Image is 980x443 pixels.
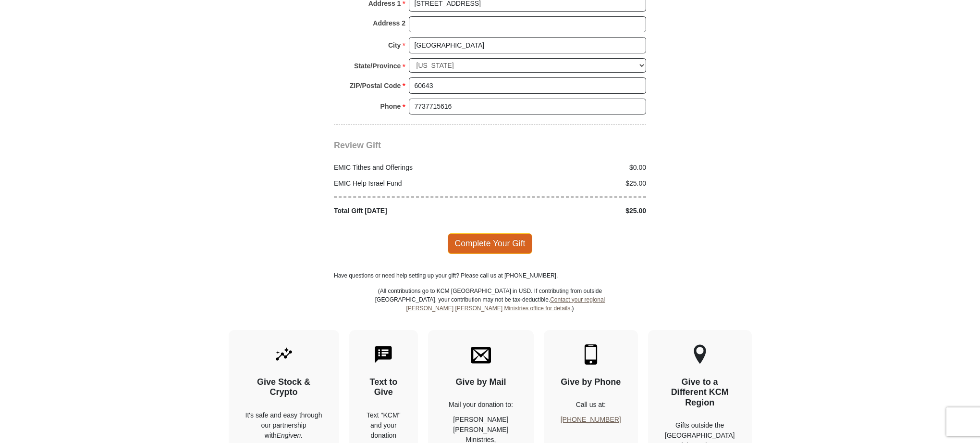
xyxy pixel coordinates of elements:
a: [PHONE_NUMBER] [561,416,621,423]
strong: Phone [380,100,401,113]
img: text-to-give.svg [373,344,393,365]
span: Complete Your Gift [448,233,533,253]
div: $0.00 [490,163,651,173]
h4: Give by Phone [561,377,621,388]
div: $25.00 [490,206,651,216]
p: Have questions or need help setting up your gift? Please call us at [PHONE_NUMBER]. [334,271,646,280]
strong: Address 2 [373,16,405,30]
img: envelope.svg [471,344,491,365]
img: other-region [693,344,707,365]
strong: ZIP/Postal Code [350,79,401,92]
img: mobile.svg [581,344,601,365]
div: $25.00 [490,178,651,189]
p: It's safe and easy through our partnership with [245,410,322,441]
h4: Give Stock & Crypto [245,377,322,398]
div: EMIC Help Israel Fund [329,178,490,189]
span: Review Gift [334,140,381,150]
img: give-by-stock.svg [274,344,294,365]
p: Call us at: [561,400,621,410]
a: Contact your regional [PERSON_NAME] [PERSON_NAME] Ministries office for details. [406,296,605,312]
h4: Give by Mail [445,377,517,388]
h4: Give to a Different KCM Region [665,377,735,408]
strong: City [388,38,401,52]
h4: Text to Give [366,377,402,398]
p: Mail your donation to: [445,400,517,410]
div: Total Gift [DATE] [329,206,490,216]
p: (All contributions go to KCM [GEOGRAPHIC_DATA] in USD. If contributing from outside [GEOGRAPHIC_D... [375,287,605,330]
strong: State/Province [354,59,401,73]
i: Engiven. [277,431,303,439]
div: EMIC Tithes and Offerings [329,163,490,173]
